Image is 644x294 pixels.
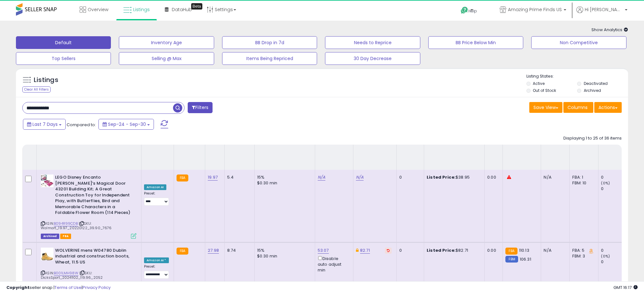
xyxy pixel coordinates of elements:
div: Displaying 1 to 25 of 36 items [563,135,622,141]
span: DataHub [172,6,192,13]
button: Sep-24 - Sep-30 [98,119,154,130]
small: FBA [177,174,188,181]
span: Compared to: [67,122,96,128]
button: Save View [529,102,562,113]
a: B094R99CDB [54,221,78,226]
a: Terms of Use [54,284,82,291]
button: Selling @ Max [119,52,214,65]
div: 0 [601,186,627,192]
button: Top Sellers [16,52,111,65]
span: 2025-10-9 16:17 GMT [613,284,638,291]
button: 30 Day Decrease [325,52,420,65]
div: Amazon AI * [144,257,169,263]
span: Last 7 Days [33,121,58,127]
div: $82.71 [427,248,480,253]
button: Non Competitive [531,36,626,49]
button: Last 7 Days [23,119,66,130]
img: 51MLUXACRBL._SL40_.jpg [41,174,54,187]
span: Sep-24 - Sep-30 [108,121,146,127]
button: Filters [188,102,213,113]
div: $0.30 min [257,253,310,259]
a: N/A [318,174,325,181]
span: Amazing Prime Finds US [508,6,562,13]
button: Actions [594,102,622,113]
div: FBA: 1 [572,174,593,180]
div: FBM: 10 [572,180,593,186]
span: FBA [60,234,71,239]
label: Out of Stock [533,88,556,93]
small: (0%) [601,254,610,259]
div: 15% [257,174,310,180]
div: 0 [601,174,627,180]
div: ASIN: [41,174,136,238]
b: LEGO Disney Encanto [PERSON_NAME]’s Magical Door 43201 Building Kit; A Great Construction Toy for... [55,174,133,217]
label: Archived [584,88,601,93]
div: 0 [601,259,627,265]
span: Listings that have been deleted from Seller Central [41,234,59,239]
span: Help [468,8,477,14]
div: Tooltip anchor [191,3,202,10]
button: Items Being Repriced [222,52,317,65]
small: FBA [177,248,188,255]
small: (0%) [601,181,610,186]
div: 15% [257,248,310,253]
p: Listing States: [526,73,628,79]
div: 0 [601,248,627,253]
button: Default [16,36,111,49]
button: BB Drop in 7d [222,36,317,49]
img: 41Ihaat5eRL._SL40_.jpg [41,248,54,260]
a: 82.71 [360,247,370,254]
span: Overview [88,6,108,13]
a: 27.98 [208,247,219,254]
span: | SKU: Walmart_19.97_20220122_39.90_7676 [41,221,112,230]
span: Listings [133,6,150,13]
div: 5.4 [227,174,250,180]
div: FBM: 3 [572,253,593,259]
b: Listed Price: [427,174,456,180]
a: Privacy Policy [83,284,111,291]
div: seller snap | | [6,285,111,291]
label: Deactivated [584,81,608,86]
span: | SKU: DicksSport_20241102_119.96_2052 [41,270,103,280]
button: Inventory Age [119,36,214,49]
div: Preset: [144,264,169,279]
span: 106.31 [520,256,531,262]
a: 19.97 [208,174,218,181]
div: Preset: [144,191,169,206]
span: Show Analytics [591,27,628,33]
a: Hi [PERSON_NAME] [576,6,627,21]
i: Get Help [460,6,468,14]
a: B001LMH98W [54,270,78,276]
div: FBA: 5 [572,248,593,253]
a: N/A [356,174,364,181]
button: BB Price Below Min [428,36,523,49]
small: FBA [505,248,517,255]
span: 110.13 [519,247,529,253]
span: Columns [568,104,588,111]
label: Active [533,81,545,86]
div: Clear All Filters [22,86,51,92]
h5: Listings [34,76,58,85]
a: 53.07 [318,247,329,254]
div: 0.00 [487,248,498,253]
div: Disable auto adjust min [318,255,348,273]
strong: Copyright [6,284,30,291]
div: $0.30 min [257,180,310,186]
button: Needs to Reprice [325,36,420,49]
span: Hi [PERSON_NAME] [585,6,623,13]
small: FBM [505,256,518,263]
div: 0 [399,174,419,180]
b: Listed Price: [427,247,456,253]
div: ASIN: [41,248,136,288]
div: N/A [544,248,565,253]
div: 0.00 [487,174,498,180]
a: Help [456,2,489,21]
button: Columns [563,102,593,113]
div: 8.74 [227,248,250,253]
div: $38.95 [427,174,480,180]
b: WOLVERINE mens W04780 Dublin industrial and construction boots, Wheat, 11.5 US [55,248,133,267]
div: N/A [544,174,565,180]
div: Amazon AI [144,184,166,190]
div: 0 [399,248,419,253]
